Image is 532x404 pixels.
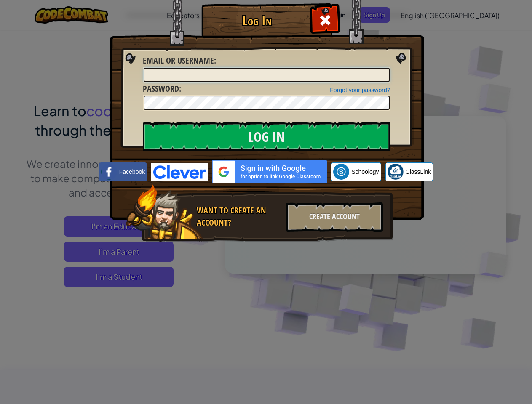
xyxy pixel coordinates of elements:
[143,122,390,151] input: Log In
[203,13,311,28] h1: Log In
[351,167,379,176] span: Schoology
[197,205,281,229] div: Want to create an account?
[143,83,181,95] label: :
[286,202,383,232] div: Create Account
[330,87,390,93] a: Forgot your password?
[119,167,145,176] span: Facebook
[212,160,327,183] img: gplus_sso_button2.svg
[143,55,214,66] span: Email or Username
[143,55,216,67] label: :
[151,163,208,181] img: clever-logo-blue.png
[333,164,349,180] img: schoology.png
[406,167,431,176] span: ClassLink
[388,164,404,180] img: classlink-logo-small.png
[101,164,117,180] img: facebook_small.png
[143,83,179,94] span: Password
